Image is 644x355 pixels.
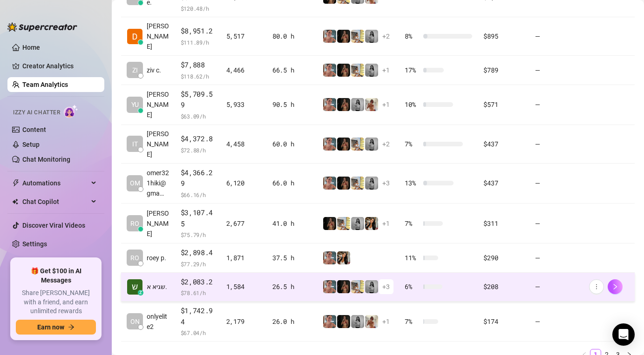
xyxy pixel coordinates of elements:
div: $290 [483,253,523,263]
span: $4,372.8 [181,133,215,145]
div: Open Intercom Messenger [612,323,635,346]
span: 7 % [405,316,420,327]
button: Earn nowarrow-right [16,320,96,335]
a: Content [22,126,46,133]
img: YL [323,64,336,77]
div: 4,458 [226,139,261,149]
span: $8,951.2 [181,26,215,37]
a: Home [22,44,40,51]
img: D [337,98,350,111]
span: IT [132,139,138,149]
a: Discover Viral Videos [22,222,85,229]
img: D [337,138,350,151]
img: YL [323,280,336,293]
span: OM [130,178,140,188]
span: more [593,283,600,290]
span: ZI [132,65,138,75]
div: z [138,290,143,296]
span: 6 % [405,282,420,292]
img: D [323,217,336,230]
span: + 3 [382,178,390,188]
span: ON [130,316,140,327]
span: [PERSON_NAME] [147,129,169,159]
div: $437 [483,178,523,188]
span: 10 % [405,99,420,110]
span: 17 % [405,65,420,75]
span: + 1 [382,316,390,327]
span: onlyelite2 [147,311,169,332]
span: $ 67.04 /h [181,328,215,337]
img: AD [365,217,378,230]
td: — [529,17,583,56]
td: — [529,85,583,125]
div: 5,517 [226,31,261,41]
div: $571 [483,99,523,110]
span: $5,709.59 [181,89,215,111]
span: $ 118.62 /h [181,72,215,81]
span: $ 72.88 /h [181,145,215,155]
img: AI Chatter [64,105,78,118]
img: Prinssesa4u [351,30,364,43]
img: Chat Copilot [12,198,18,205]
div: 66.0 h [272,178,312,188]
div: 60.0 h [272,139,312,149]
span: Automations [22,176,88,191]
img: AD [337,251,350,264]
span: [PERSON_NAME] [147,89,169,120]
span: $ 75.79 /h [181,230,215,239]
span: Izzy AI Chatter [13,108,60,117]
img: YL [323,315,336,328]
span: + 1 [382,218,390,229]
img: A [351,98,364,111]
span: [PERSON_NAME] [147,208,169,239]
img: שגיא אשר [127,279,142,295]
img: Green [365,315,378,328]
img: A [351,315,364,328]
span: RO [130,253,139,263]
span: $7,888 [181,59,215,71]
span: 8 % [405,31,420,41]
div: $895 [483,31,523,41]
span: $ 63.09 /h [181,112,215,121]
div: 90.5 h [272,99,312,110]
img: Prinssesa4u [351,138,364,151]
td: — [529,302,583,342]
div: 26.0 h [272,316,312,327]
img: Prinssesa4u [337,217,350,230]
span: 🎁 Get $100 in AI Messages [16,267,96,285]
div: $437 [483,139,523,149]
td: — [529,125,583,164]
span: ziv c. [147,65,161,75]
span: $ 66.16 /h [181,190,215,199]
img: YL [323,177,336,190]
img: A [365,138,378,151]
div: $311 [483,218,523,229]
div: 37.5 h [272,253,312,263]
img: Prinssesa4u [351,280,364,293]
div: 2,677 [226,218,261,229]
img: YL [323,251,336,264]
span: [PERSON_NAME] [147,21,169,52]
span: arrow-right [68,324,75,330]
img: D [337,315,350,328]
img: A [365,30,378,43]
div: 26.5 h [272,282,312,292]
img: YL [323,138,336,151]
span: $3,107.45 [181,207,215,229]
td: — [529,204,583,243]
div: $789 [483,65,523,75]
div: $174 [483,316,523,327]
img: D [337,30,350,43]
div: 5,933 [226,99,261,110]
a: Creator Analytics [22,59,97,73]
span: omer321hiki@gma… [147,168,169,198]
span: 7 % [405,139,420,149]
a: Setup [22,141,40,148]
div: 1,584 [226,282,261,292]
td: — [529,56,583,85]
div: 6,120 [226,178,261,188]
span: $ 78.61 /h [181,288,215,297]
span: YU [131,99,139,110]
img: D [337,177,350,190]
span: $2,083.2 [181,276,215,288]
